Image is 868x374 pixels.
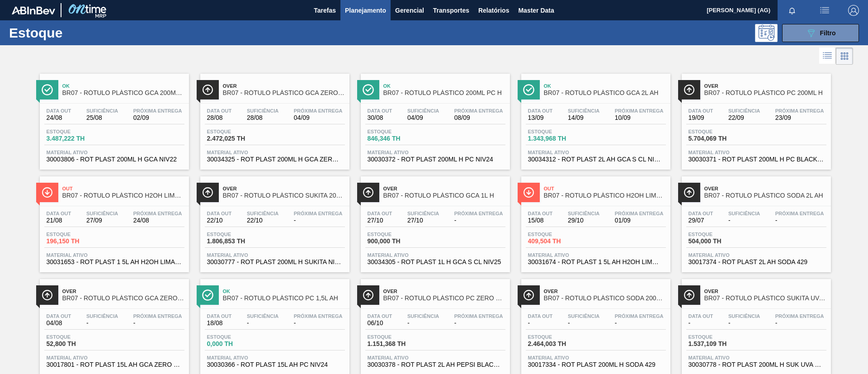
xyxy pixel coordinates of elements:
[615,114,664,121] span: 10/09
[433,5,469,16] span: Transportes
[42,289,53,301] img: Ícone
[368,211,392,216] span: Data out
[775,320,824,327] span: -
[12,6,55,14] img: TNhmsLtSVTkK8tSr43FrP2fwEKptu5GPRR3wAAAABJRU5ErkJggg==
[207,320,232,327] span: 18/08
[207,355,343,360] span: Material ativo
[207,129,270,134] span: Estoque
[207,334,270,340] span: Estoque
[368,252,503,258] span: Material ativo
[223,295,345,302] span: BR07 - RÓTULO PLÁSTICO PC 1,5L AH
[368,355,503,360] span: Material ativo
[47,108,71,114] span: Data out
[133,114,182,121] span: 02/09
[368,313,392,319] span: Data out
[454,114,503,121] span: 08/09
[368,135,431,142] span: 846,346 TH
[544,186,666,191] span: Out
[523,84,534,95] img: Ícone
[704,289,826,294] span: Over
[363,289,374,301] img: Ícone
[47,361,182,368] span: 30017801 - ROT PLAST 15L AH GCA ZERO NIV22
[528,313,553,319] span: Data out
[728,217,760,224] span: -
[528,211,553,216] span: Data out
[223,289,345,294] span: Ok
[223,90,345,96] span: BR07 - RÓTULO PLÁSTICO GCA ZERO 200ML H
[704,186,826,191] span: Over
[47,341,110,347] span: 52,800 TH
[836,47,853,65] div: Visão em Cards
[819,47,836,65] div: Visão em Lista
[86,114,118,121] span: 25/08
[689,259,824,265] span: 30017374 - ROT PLAST 2L AH SODA 429
[247,108,278,114] span: Suficiência
[62,90,184,96] span: BR07 - RÓTULO PLÁSTICO GCA 200ML H
[675,67,835,170] a: ÍconeOverBR07 - RÓTULO PLÁSTICO PC 200ML HData out19/09Suficiência22/09Próxima Entrega23/09Estoqu...
[133,217,182,224] span: 24/08
[528,114,553,121] span: 13/09
[383,90,505,96] span: BR07 - RÓTULO PLÁSTICO 200ML PC H
[207,252,343,258] span: Material ativo
[247,320,278,327] span: -
[528,217,553,224] span: 15/08
[223,192,345,199] span: BR07 - RÓTULO PLÁSTICO SUKITA 200ML H
[689,355,824,360] span: Material ativo
[62,192,184,199] span: BR07 - RÓTULO PLÁSTICO H2OH LIMÃO 1,5L AH
[383,289,505,294] span: Over
[528,320,553,327] span: -
[514,170,675,272] a: ÍconeOutBR07 - RÓTULO PLÁSTICO H2OH LIMONETO 1,5L AHData out15/08Suficiência29/10Próxima Entrega0...
[689,313,713,319] span: Data out
[478,5,509,16] span: Relatórios
[363,187,374,198] img: Ícone
[207,150,343,155] span: Material ativo
[368,217,392,224] span: 27/10
[454,217,503,224] span: -
[615,217,664,224] span: 01/09
[223,186,345,191] span: Over
[528,355,664,360] span: Material ativo
[544,90,666,96] span: BR07 - RÓTULO PLÁSTICO GCA 2L AH
[568,211,599,216] span: Suficiência
[47,259,182,265] span: 30031653 - ROT PLAST 1 5L AH H2OH LIMAO IN211
[523,289,534,301] img: Ícone
[615,320,664,327] span: -
[528,259,664,265] span: 30031674 - ROT PLAST 1 5L AH H2OH LIMON IN211
[782,24,859,42] button: Filtro
[689,211,713,216] span: Data out
[407,211,439,216] span: Suficiência
[528,156,664,163] span: 30034312 - ROT PLAST 2L AH GCA S CL NIV25
[202,289,213,301] img: Ícone
[47,232,110,237] span: Estoque
[689,334,752,340] span: Estoque
[207,341,270,347] span: 0,000 TH
[568,217,599,224] span: 29/10
[133,108,182,114] span: Próxima Entrega
[86,320,118,327] span: -
[368,150,503,155] span: Material ativo
[728,108,760,114] span: Suficiência
[86,108,118,114] span: Suficiência
[544,192,666,199] span: BR07 - RÓTULO PLÁSTICO H2OH LIMONETO 1,5L AH
[368,108,392,114] span: Data out
[207,232,270,237] span: Estoque
[207,217,232,224] span: 22/10
[778,4,807,17] button: Notificações
[368,334,431,340] span: Estoque
[689,341,752,347] span: 1.537,109 TH
[207,108,232,114] span: Data out
[207,114,232,121] span: 28/08
[684,84,695,95] img: Ícone
[528,334,591,340] span: Estoque
[62,83,184,89] span: Ok
[383,186,505,191] span: Over
[689,129,752,134] span: Estoque
[202,84,213,95] img: Ícone
[294,320,343,327] span: -
[62,289,184,294] span: Over
[345,5,386,16] span: Planejamento
[728,211,760,216] span: Suficiência
[528,252,664,258] span: Material ativo
[528,341,591,347] span: 2.464,003 TH
[33,170,193,272] a: ÍconeOutBR07 - RÓTULO PLÁSTICO H2OH LIMÃO 1,5L AHData out21/08Suficiência27/09Próxima Entrega24/0...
